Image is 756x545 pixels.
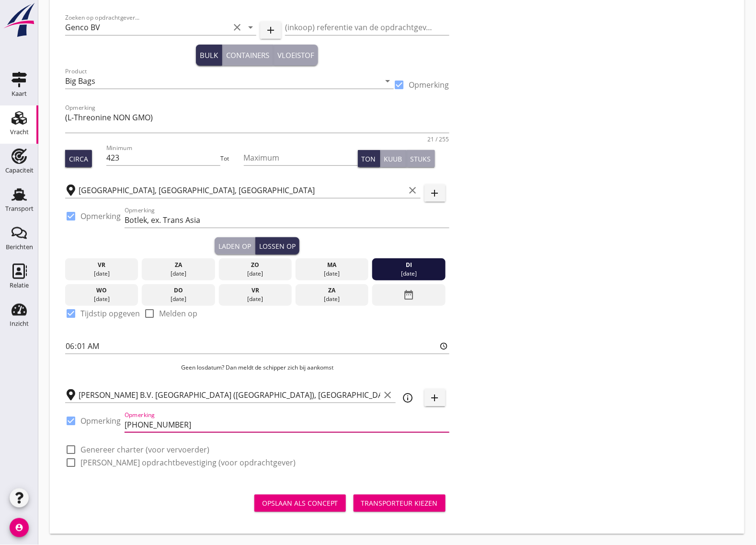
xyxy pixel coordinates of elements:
button: Stuks [407,150,435,167]
button: Lossen op [255,237,299,255]
input: Laadplaats [79,183,405,198]
label: Opmerking [80,416,121,426]
i: date_range [403,286,415,303]
div: Opslaan als concept [262,499,338,509]
label: Tijdstip opgeven [80,309,140,318]
div: Kuub [384,154,402,164]
i: arrow_drop_down [245,22,256,33]
div: Transport [5,206,34,212]
input: Opmerking [125,417,449,432]
div: Containers [226,50,269,61]
button: Transporteur kiezen [354,495,446,512]
input: (inkoop) referentie van de opdrachtgever [285,20,449,35]
label: Melden op [159,309,197,318]
i: clear [407,185,419,196]
div: Vracht [10,129,29,135]
input: Minimum [106,150,220,165]
button: Containers [222,45,274,66]
div: [DATE] [144,295,213,303]
input: Product [65,73,380,89]
div: Vloeistof [277,50,314,61]
input: Losplaats [79,387,380,403]
input: Maximum [244,150,358,165]
div: Laden op [218,241,251,251]
button: Bulk [196,45,222,66]
button: Circa [65,150,92,167]
div: di [375,261,443,269]
input: Opmerking [125,212,449,228]
button: Ton [358,150,380,167]
div: Berichten [6,244,33,250]
div: [DATE] [221,295,290,303]
div: [DATE] [144,269,213,278]
i: add [265,24,276,36]
div: zo [221,261,290,269]
div: Kaart [11,91,27,97]
i: account_circle [10,518,29,537]
button: Opslaan als concept [254,495,346,512]
div: wo [68,286,136,295]
div: Stuks [411,154,431,164]
div: Tot [220,154,243,163]
div: Circa [69,154,88,164]
button: Kuub [380,150,407,167]
button: Vloeistof [274,45,318,66]
i: add [429,392,441,404]
input: Zoeken op opdrachtgever... [65,20,229,35]
i: add [429,187,441,199]
i: info_outline [402,392,414,404]
div: Relatie [10,282,29,289]
div: ma [298,261,367,269]
button: Laden op [215,237,255,255]
div: Bulk [200,50,218,61]
label: Genereer charter (voor vervoerder) [80,445,209,454]
div: [DATE] [68,295,136,303]
textarea: Opmerking [65,110,449,133]
img: logo-small.a267ee39.svg [2,2,36,38]
div: [DATE] [298,269,367,278]
div: [DATE] [375,269,443,278]
div: za [298,286,367,295]
div: za [144,261,213,269]
div: Ton [362,154,376,164]
p: Geen losdatum? Dan meldt de schipper zich bij aankomst [65,363,449,372]
div: [DATE] [68,269,136,278]
i: clear [231,22,243,33]
div: do [144,286,213,295]
div: Inzicht [10,321,29,327]
label: Opmerking [409,80,449,90]
div: vr [68,261,136,269]
div: vr [221,286,290,295]
label: Opmerking [80,211,121,221]
div: Transporteur kiezen [361,499,438,509]
div: [DATE] [221,269,290,278]
div: [DATE] [298,295,367,303]
i: arrow_drop_down [382,75,394,87]
i: clear [382,389,394,401]
label: [PERSON_NAME] opdrachtbevestiging (voor opdrachtgever) [80,458,296,468]
div: Lossen op [259,241,296,251]
div: 21 / 255 [428,137,449,142]
div: Capaciteit [5,167,34,174]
